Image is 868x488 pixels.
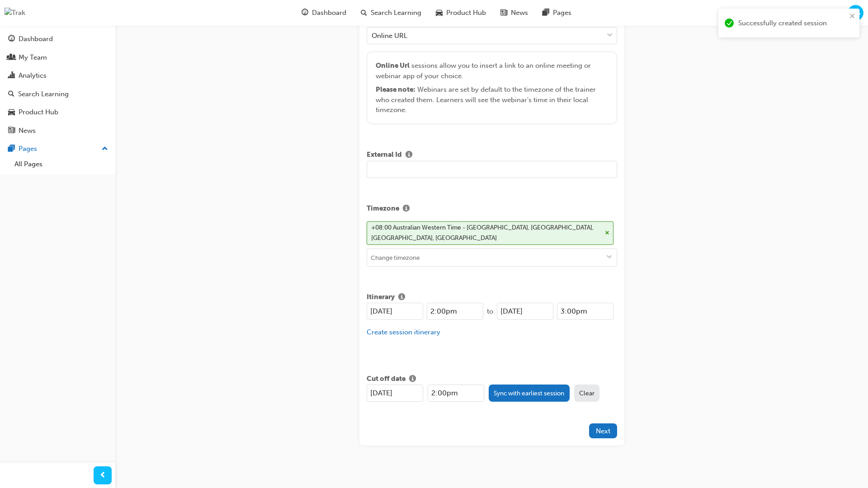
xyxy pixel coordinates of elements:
[102,143,108,155] span: up-icon
[436,7,443,19] span: car-icon
[596,427,610,435] span: Next
[294,4,354,22] a: guage-iconDashboard
[376,61,410,70] span: Online Url
[848,5,863,21] button: TG
[4,122,112,139] a: News
[367,203,399,215] span: Timezone
[354,4,429,22] a: search-iconSearch Learning
[511,8,528,18] span: News
[4,141,112,157] button: Pages
[483,306,497,317] div: to
[19,126,36,136] div: News
[574,385,600,402] button: Clear
[4,29,112,141] button: DashboardMy TeamAnalyticsSearch LearningProduct HubNews
[738,18,847,28] div: Successfully created session
[19,107,58,117] div: Product Hub
[8,54,15,62] span: people-icon
[19,70,47,81] div: Analytics
[4,67,112,84] a: Analytics
[589,423,617,438] button: Next
[312,8,346,18] span: Dashboard
[493,4,535,22] a: news-iconNews
[367,374,406,385] span: Cut off date
[19,34,53,44] div: Dashboard
[367,150,402,161] span: External Id
[489,385,570,402] button: Sync with earliest session
[99,470,106,481] span: prev-icon
[4,49,112,66] a: My Team
[605,230,609,236] span: cross-icon
[367,327,440,338] button: Create session itinerary
[535,4,579,22] a: pages-iconPages
[406,374,420,385] button: Show info
[557,303,613,320] input: HH:MM am
[8,72,15,80] span: chart-icon
[542,7,549,19] span: pages-icon
[8,35,15,43] span: guage-icon
[8,108,15,117] span: car-icon
[367,385,423,402] input: DD/MM/YYYY
[428,385,484,402] input: HH:MM am
[18,89,69,99] div: Search Learning
[371,8,421,18] span: Search Learning
[8,127,15,135] span: news-icon
[446,8,486,18] span: Product Hub
[398,294,405,302] span: info-icon
[376,61,608,115] div: sessions allow you to insert a link to an online meeting or webinar app of your choice.
[429,4,493,22] a: car-iconProduct Hub
[8,145,15,153] span: pages-icon
[409,375,416,384] span: info-icon
[4,104,112,121] a: Product Hub
[376,84,608,115] div: Webinars are set by default to the timezone of the trainer who created them. Learners will see th...
[376,85,415,94] span: Please note :
[19,52,47,63] div: My Team
[361,7,367,19] span: search-icon
[302,7,308,19] span: guage-icon
[402,150,416,161] button: Show info
[8,90,14,99] span: search-icon
[367,292,395,303] span: Itinerary
[371,223,602,243] div: +08:00 Australian Western Time - [GEOGRAPHIC_DATA], [GEOGRAPHIC_DATA], [GEOGRAPHIC_DATA], [GEOGRA...
[606,254,613,262] span: down-icon
[11,157,112,171] a: All Pages
[395,292,409,303] button: Show info
[5,8,25,18] img: Trak
[607,30,613,42] span: down-icon
[367,249,617,266] input: Change timezone
[367,303,423,320] input: DD/MM/YYYY
[406,151,412,160] span: info-icon
[372,30,407,41] div: Online URL
[497,303,553,320] input: DD/MM/YYYY
[849,12,856,23] button: close
[427,303,483,320] input: HH:MM am
[403,205,410,213] span: info-icon
[4,86,112,103] a: Search Learning
[500,7,507,19] span: news-icon
[4,31,112,47] a: Dashboard
[602,249,617,266] button: toggle menu
[19,144,37,154] div: Pages
[399,203,413,215] button: Show info
[553,8,571,18] span: Pages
